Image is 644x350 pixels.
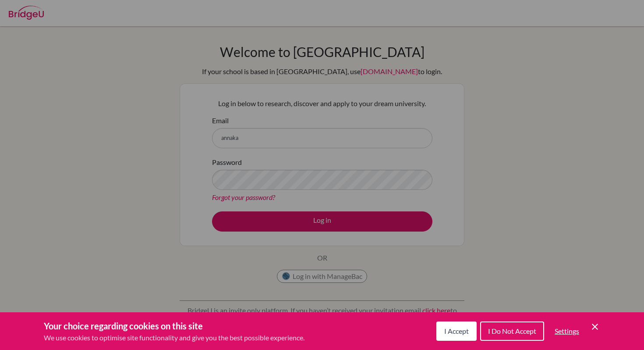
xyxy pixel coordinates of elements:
span: I Do Not Accept [488,327,536,335]
button: Settings [548,322,586,340]
button: I Accept [436,321,477,341]
button: I Do Not Accept [480,321,544,341]
p: We use cookies to optimise site functionality and give you the best possible experience. [44,332,304,343]
span: Settings [555,327,579,335]
span: I Accept [444,327,469,335]
button: Save and close [590,321,600,332]
h3: Your choice regarding cookies on this site [44,319,304,332]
